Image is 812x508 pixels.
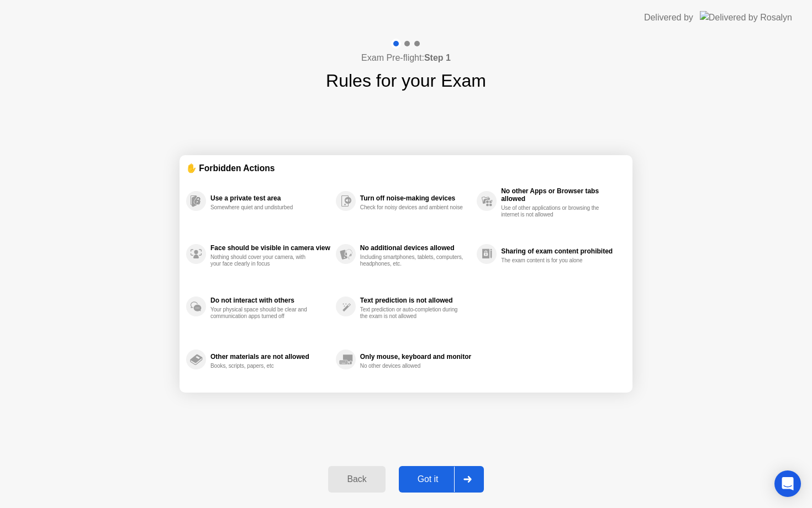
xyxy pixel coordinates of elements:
[210,297,330,304] div: Do not interact with others
[424,53,451,62] b: Step 1
[360,254,465,267] div: Including smartphones, tablets, computers, headphones, etc.
[360,306,465,320] div: Text prediction or auto-completion during the exam is not allowed
[210,306,315,320] div: Your physical space should be clear and communication apps turned off
[186,162,626,174] div: ✋ Forbidden Actions
[210,204,315,211] div: Somewhere quiet and undisturbed
[360,194,471,202] div: Turn off noise-making devices
[210,363,315,369] div: Books, scripts, papers, etc
[360,297,471,304] div: Text prediction is not allowed
[402,474,454,484] div: Got it
[700,11,792,24] img: Delivered by Rosalyn
[501,205,605,218] div: Use of other applications or browsing the internet is not allowed
[361,51,451,65] h4: Exam Pre-flight:
[210,353,330,361] div: Other materials are not allowed
[774,470,801,497] div: Open Intercom Messenger
[360,363,465,369] div: No other devices allowed
[360,353,471,361] div: Only mouse, keyboard and monitor
[360,244,471,252] div: No additional devices allowed
[399,466,484,493] button: Got it
[210,254,315,267] div: Nothing should cover your camera, with your face clearly in focus
[360,204,465,211] div: Check for noisy devices and ambient noise
[326,67,486,94] h1: Rules for your Exam
[328,466,385,493] button: Back
[331,474,382,484] div: Back
[501,257,605,264] div: The exam content is for you alone
[210,194,330,202] div: Use a private test area
[210,244,330,252] div: Face should be visible in camera view
[501,247,620,255] div: Sharing of exam content prohibited
[501,187,620,203] div: No other Apps or Browser tabs allowed
[644,11,693,24] div: Delivered by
